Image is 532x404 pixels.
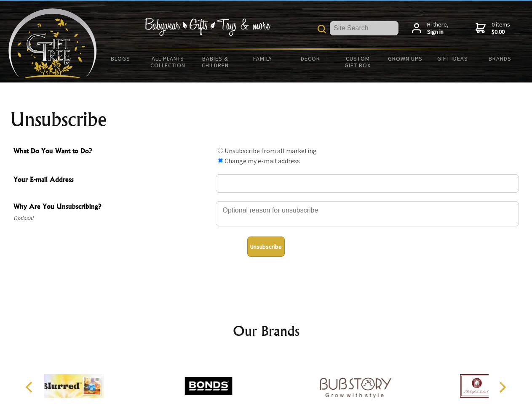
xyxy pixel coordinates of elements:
span: Optional [13,213,211,223]
input: What Do You Want to Do? [218,158,223,163]
label: Unsubscribe from all marketing [225,146,317,155]
span: Hi there, [427,21,449,36]
strong: Sign in [427,28,449,36]
a: 0 items$0.00 [476,21,510,36]
a: Custom Gift Box [334,50,382,74]
input: What Do You Want to Do? [218,148,223,153]
a: Family [239,50,287,67]
button: Unsubscribe [247,237,285,257]
a: BLOGS [97,50,144,67]
span: Your E-mail Address [13,174,211,186]
h2: Our Brands [17,321,516,341]
img: product search [318,25,326,33]
a: Grown Ups [381,50,429,67]
a: Brands [476,50,524,67]
img: Babywear - Gifts - Toys & more [144,18,270,36]
a: Decor [286,50,334,67]
span: What Do You Want to Do? [13,146,211,158]
img: Babyware - Gifts - Toys and more... [8,8,97,78]
button: Previous [21,378,40,396]
input: Site Search [330,21,398,35]
a: All Plants Collection [144,50,192,74]
span: 0 items [492,21,510,36]
a: Hi there,Sign in [412,21,449,36]
h1: Unsubscribe [10,109,522,130]
a: Babies & Children [192,50,239,74]
button: Next [493,378,511,396]
input: Your E-mail Address [216,174,519,193]
label: Change my e-mail address [225,157,300,165]
textarea: Why Are You Unsubscribing? [216,201,519,226]
strong: $0.00 [492,28,510,36]
a: Gift Ideas [429,50,476,67]
span: Why Are You Unsubscribing? [13,201,211,213]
